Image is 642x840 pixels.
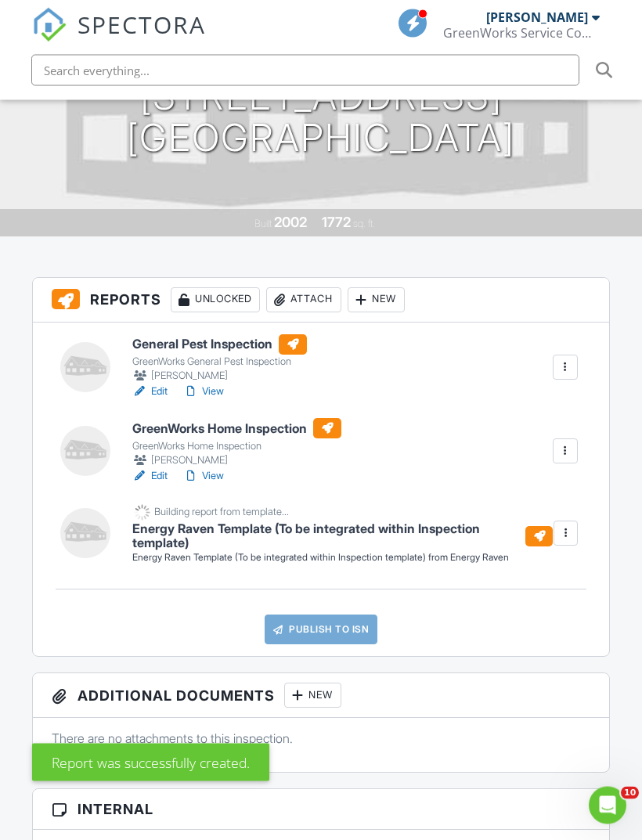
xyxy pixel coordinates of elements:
div: [PERSON_NAME] [132,453,341,469]
div: New [284,683,341,708]
p: There are no attachments to this inspection. [52,730,590,748]
a: View [183,384,224,400]
div: [PERSON_NAME] [486,9,588,25]
div: Building report from template... [154,507,289,519]
a: GreenWorks Home Inspection GreenWorks Home Inspection [PERSON_NAME] [132,419,341,469]
span: 10 [621,787,639,799]
a: SPECTORA [32,21,206,54]
a: Edit [132,469,168,485]
div: GreenWorks General Pest Inspection [132,356,307,369]
div: [PERSON_NAME] [132,369,307,384]
h3: Additional Documents [33,674,609,719]
div: Energy Raven Template (To be integrated within Inspection template) from Energy Raven [132,552,553,565]
h3: Internal [33,790,609,831]
div: GreenWorks Service Company [443,25,600,41]
iframe: Intercom live chat [589,787,626,824]
h1: [STREET_ADDRESS] [GEOGRAPHIC_DATA] [127,77,515,160]
img: The Best Home Inspection Software - Spectora [32,8,67,42]
div: GreenWorks Home Inspection [132,441,341,453]
div: Unlocked [171,288,260,313]
div: Report was successfully created. [32,744,269,781]
h6: GreenWorks Home Inspection [132,419,341,439]
h6: General Pest Inspection [132,335,307,355]
h6: Energy Raven Template (To be integrated within Inspection template) [132,523,553,550]
a: General Pest Inspection GreenWorks General Pest Inspection [PERSON_NAME] [132,335,307,385]
span: Built [254,218,272,230]
div: New [348,288,405,313]
div: Attach [266,288,341,313]
div: 1772 [322,215,351,231]
span: sq. ft. [353,218,375,230]
h3: Reports [33,279,609,323]
span: SPECTORA [78,8,206,41]
a: Edit [132,384,168,400]
img: loading-93afd81d04378562ca97960a6d0abf470c8f8241ccf6a1b4da771bf876922d1b.gif [132,503,152,523]
div: 2002 [274,215,307,231]
a: Publish to ISN [265,615,377,645]
input: Search everything... [31,55,579,86]
a: View [183,469,224,485]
